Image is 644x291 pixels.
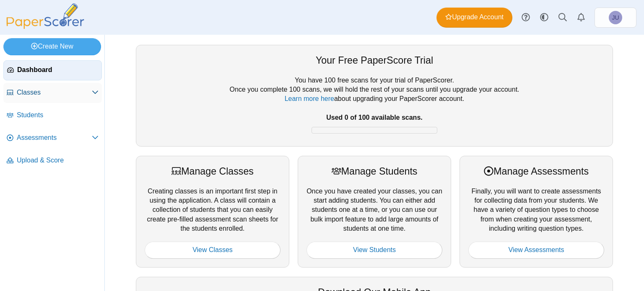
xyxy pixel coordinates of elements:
div: Your Free PaperScore Trial [145,54,604,67]
a: Students [3,106,102,126]
span: Dashboard [17,65,98,75]
a: Upload & Score [3,151,102,171]
div: Creating classes is an important first step in using the application. A class will contain a coll... [136,156,289,268]
span: John Ullrich [609,11,622,24]
div: Manage Assessments [468,165,604,178]
a: View Assessments [468,242,604,258]
a: Assessments [3,128,102,148]
span: Upgrade Account [445,13,504,22]
a: Create New [3,38,101,55]
div: Manage Students [306,165,442,178]
a: Dashboard [3,60,102,80]
a: Upgrade Account [436,8,512,28]
a: Alerts [572,8,590,27]
span: Students [17,111,99,120]
div: Manage Classes [145,165,280,178]
a: Classes [3,83,102,103]
a: View Students [306,242,442,258]
span: Classes [17,88,92,97]
div: Once you have created your classes, you can start adding students. You can either add students on... [298,156,451,268]
span: Upload & Score [17,156,99,165]
span: Assessments [17,133,92,142]
a: PaperScorer [3,23,87,30]
div: You have 100 free scans for your trial of PaperScorer. Once you complete 100 scans, we will hold ... [145,76,604,138]
div: Finally, you will want to create assessments for collecting data from your students. We have a va... [460,156,613,268]
a: John Ullrich [595,8,636,28]
b: Used 0 of 100 available scans. [326,114,422,121]
a: Learn more here [285,95,334,102]
img: PaperScorer [3,3,87,29]
a: View Classes [145,242,280,258]
span: John Ullrich [612,15,619,21]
